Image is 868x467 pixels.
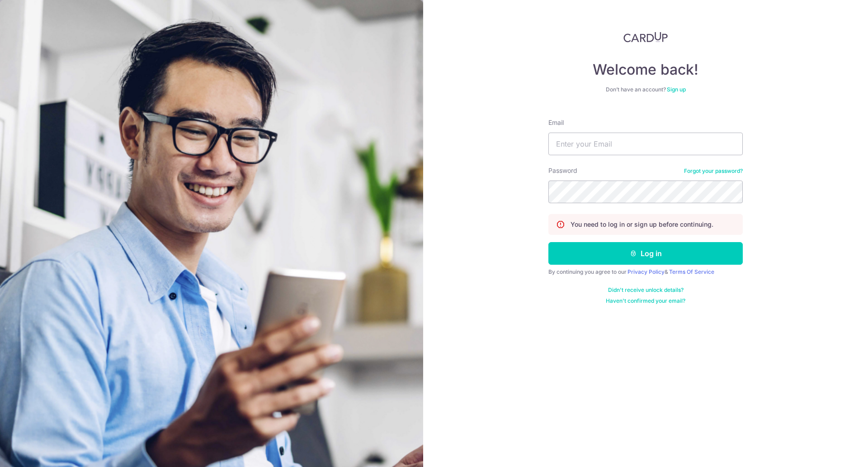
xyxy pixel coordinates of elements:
[548,166,577,175] label: Password
[669,268,714,275] a: Terms Of Service
[571,220,713,229] p: You need to log in or sign up before continuing.
[548,242,743,265] button: Log in
[667,86,686,93] a: Sign up
[548,268,743,276] div: By continuing you agree to our &
[627,268,665,275] a: Privacy Policy
[608,286,684,294] a: Didn't receive unlock details?
[684,167,743,175] a: Forgot your password?
[623,32,668,43] img: CardUp Logo
[548,133,743,155] input: Enter your Email
[548,118,564,127] label: Email
[548,61,743,79] h4: Welcome back!
[548,86,743,93] div: Don’t have an account?
[606,297,685,305] a: Haven't confirmed your email?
